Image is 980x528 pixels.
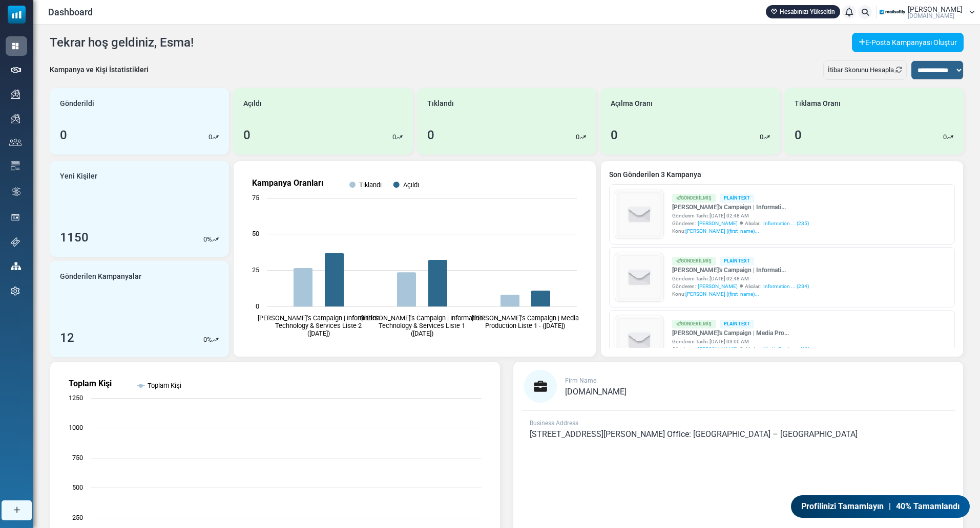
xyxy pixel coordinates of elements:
[427,98,454,109] span: Tıklandı
[672,212,809,219] div: Gönderim Tarihi: [DATE] 02:48 AM
[48,5,93,19] span: Dashboard
[69,424,83,431] text: 1000
[943,132,947,142] p: 0
[672,266,809,275] a: [PERSON_NAME]'s Campaign | Informati...
[896,500,960,513] span: 40% Tamamlandı
[720,320,754,328] div: Plain Text
[763,345,809,353] a: Media Produc... (49)
[11,161,20,170] img: email-templates-icon.svg
[530,429,858,439] span: [STREET_ADDRESS][PERSON_NAME] Office: [GEOGRAPHIC_DATA] – [GEOGRAPHIC_DATA]
[60,98,94,109] span: Gönderildi
[852,33,964,52] a: E-Posta Kampanyası Oluştur
[880,5,905,20] img: User Logo
[611,98,653,109] span: Açılma Oranı
[889,500,891,513] span: |
[908,13,954,19] span: [DOMAIN_NAME]
[359,181,382,189] text: Tıklandı
[60,126,67,144] div: 0
[530,420,578,427] span: Business Address
[760,132,763,142] p: 0
[252,266,259,274] text: 25
[11,90,20,99] img: campaigns-icon.png
[763,219,809,227] a: Information ... (235)
[720,194,754,203] div: Plain Text
[672,219,809,227] div: Gönderen: Alıcılar::
[208,132,212,142] p: 0
[672,328,809,338] a: [PERSON_NAME]'s Campaign | Media Pro...
[672,227,809,235] div: Konu:
[50,161,229,257] a: Yeni Kişiler 1150 0%
[203,234,219,245] div: %
[698,345,738,353] span: [PERSON_NAME]
[609,169,955,180] a: Son Gönderilen 3 Kampanya
[11,287,20,296] img: settings-icon.svg
[672,290,809,298] div: Konu:
[8,6,26,24] img: mailsoftly_icon_blue_white.svg
[672,194,716,203] div: Gönderilmiş
[720,257,754,266] div: Plain Text
[472,314,579,329] text: [PERSON_NAME]'s Campaign | Media Production Liste 1 - ([DATE])
[672,203,809,212] a: [PERSON_NAME]'s Campaign | Informati...
[672,282,809,290] div: Gönderen: Alıcılar::
[72,483,83,491] text: 500
[60,271,141,282] span: Gönderilen Kampanyalar
[763,282,809,290] a: Information ... (234)
[50,35,194,50] h4: Tekrar hoş geldiniz, Esma!
[672,345,809,353] div: Gönderen: Alıcılar::
[795,126,802,144] div: 0
[72,514,83,521] text: 250
[69,379,112,388] text: Toplam Kişi
[576,132,579,142] p: 0
[256,302,259,310] text: 0
[361,314,483,337] text: [PERSON_NAME]'s Campaign | Information Technology & Services Liste 1 ([DATE])
[616,191,663,238] img: empty-draft-icon2.svg
[672,275,809,282] div: Gönderim Tarihi: [DATE] 02:48 AM
[685,228,759,234] span: [PERSON_NAME] {(first_name)...
[672,338,809,345] div: Gönderim Tarihi: [DATE] 03:00 AM
[252,230,259,237] text: 50
[203,335,207,345] p: 0
[616,317,663,364] img: empty-draft-icon2.svg
[565,388,627,396] a: [DOMAIN_NAME]
[908,6,963,13] span: [PERSON_NAME]
[11,237,20,247] img: support-icon.svg
[698,282,738,290] span: [PERSON_NAME]
[252,194,259,202] text: 75
[403,181,419,189] text: Açıldı
[427,126,434,144] div: 0
[616,254,663,301] img: empty-draft-icon2.svg
[880,5,975,20] a: User Logo [PERSON_NAME] [DOMAIN_NAME]
[672,257,716,266] div: Gönderilmiş
[243,126,251,144] div: 0
[242,169,587,348] svg: Kampanya Oranları
[203,234,207,245] p: 0
[11,186,22,197] img: workflow.svg
[9,139,22,146] img: contacts-icon.svg
[11,114,20,123] img: campaigns-icon.png
[50,64,149,75] div: Kampanya ve Kişi İstatistikleri
[801,500,884,513] span: Profilinizi Tamamlayın
[611,126,618,144] div: 0
[11,213,20,222] img: landing_pages.svg
[565,377,596,384] span: Firm Name
[148,382,181,389] text: Toplam Kişi
[672,320,716,328] div: Gönderilmiş
[823,60,907,80] div: İtibar Skorunu Hesapla
[60,171,97,182] span: Yeni Kişiler
[243,98,262,109] span: Açıldı
[72,454,83,461] text: 750
[565,387,627,397] span: [DOMAIN_NAME]
[791,495,970,518] a: Profilinizi Tamamlayın | 40% Tamamlandı
[795,98,841,109] span: Tıklama Oranı
[766,5,840,18] a: Hesabınızı Yükseltin
[685,291,759,297] span: [PERSON_NAME] {(first_name)...
[258,314,380,337] text: [PERSON_NAME]'s Campaign | Information Technology & Services Liste 2 ([DATE])
[894,66,902,74] a: Refresh Stats
[60,328,74,347] div: 12
[392,132,396,142] p: 0
[252,178,323,188] text: Kampanya Oranları
[203,335,219,345] div: %
[60,228,89,247] div: 1150
[11,41,20,51] img: dashboard-icon-active.svg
